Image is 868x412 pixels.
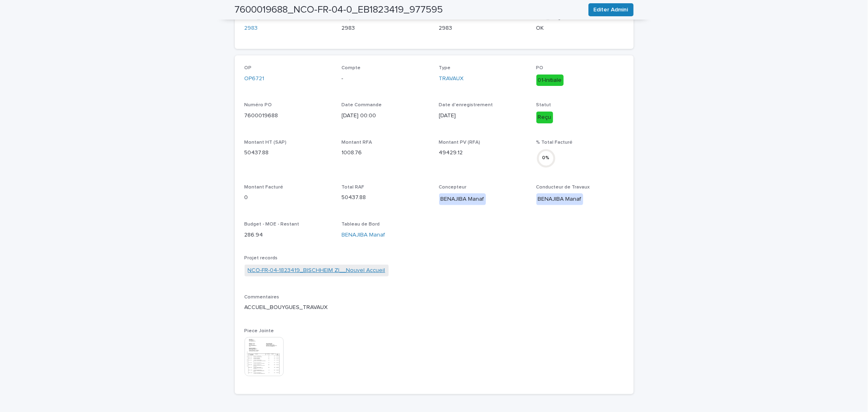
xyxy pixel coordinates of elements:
span: Tableau de Bord [342,222,380,227]
div: BENAJIBA Manaf [536,193,583,205]
span: N° FD [439,15,453,20]
span: Commentaires [245,295,280,300]
span: Piece Jointe [245,329,274,333]
span: Conducteur de Travaux [536,185,590,190]
p: [DATE] 00:00 [342,112,429,120]
span: Editer Admini [594,6,628,14]
p: [DATE] [439,112,527,120]
p: 286.94 [245,231,332,239]
span: Numéro PO [245,103,272,107]
span: Montant Facturé [245,185,284,190]
a: OP6721 [245,75,265,83]
span: Montant HT (SAP) [245,140,287,145]
span: Compte [342,66,361,70]
a: 2983 [245,24,258,33]
p: 1008.76 [342,149,429,157]
a: BENAJIBA Manaf [342,231,385,239]
span: OP [245,66,252,70]
p: OK [536,24,624,33]
p: 2983 [439,24,527,33]
p: 49429.12 [439,149,527,157]
p: 0 [245,193,332,202]
div: - [342,75,429,83]
a: NCO-FR-04-1823419_BISCHHEIM ZI__Nouvel Accueil [248,266,385,275]
span: Test_budget [536,15,566,20]
p: 50437.88 [342,193,429,202]
span: Date d'enregistrement [439,103,493,107]
span: Budget - MOE - Restant [245,222,300,227]
div: Reçu [536,112,553,123]
button: Editer Admini [588,3,634,16]
span: Type [439,66,451,70]
div: 01-Initiale [536,75,564,86]
h2: 7600019688_NCO-FR-04-0_EB1823419_977595 [235,4,443,16]
a: TRAVAUX [439,75,464,83]
p: ACCUEIL_BOUYGUES_TRAVAUX [245,303,624,312]
p: 50437.88 [245,149,332,157]
span: Statut [536,103,551,107]
span: Date Commande [342,103,382,107]
span: PO [536,66,544,70]
span: Montant PV (RFA) [439,140,481,145]
span: Lkup_N°FD [342,15,367,20]
span: Montant RFA [342,140,372,145]
span: Projet records [245,256,278,261]
span: Concepteur [439,185,467,190]
div: BENAJIBA Manaf [439,193,486,205]
p: 2983 [342,24,429,33]
span: % Total Facturé [536,140,573,145]
span: Total RAF [342,185,365,190]
p: 7600019688 [245,112,332,120]
span: Table_N°FD [245,15,273,20]
div: 0 % [536,154,556,163]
